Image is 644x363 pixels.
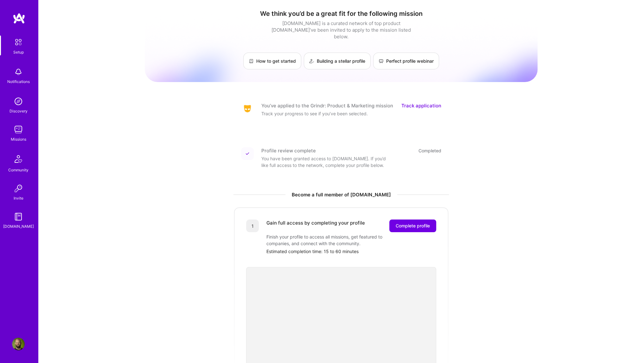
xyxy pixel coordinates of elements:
[418,147,441,154] div: Completed
[10,108,28,114] div: Discovery
[266,233,393,247] div: Finish your profile to access all missions, get featured to companies, and connect with the commu...
[243,53,301,69] a: How to get started
[3,223,34,230] div: [DOMAIN_NAME]
[12,66,25,78] img: bell
[12,123,25,136] img: teamwork
[12,338,25,350] img: User Avatar
[241,104,254,113] img: Company Logo
[261,155,388,169] div: You have been granted access to [DOMAIN_NAME]. If you’d like full access to the network, complete...
[261,102,393,109] div: You’ve applied to the Grindr: Product & Marketing mission
[245,152,249,156] img: Completed
[270,20,412,40] div: [DOMAIN_NAME] is a curated network of top product [DOMAIN_NAME]’ve been invited to apply to the m...
[401,102,441,109] a: Track application
[12,35,25,49] img: setup
[266,248,436,255] div: Estimated completion time: 15 to 60 minutes
[13,49,24,55] div: Setup
[145,10,538,17] h1: We think you’d be a great fit for the following mission
[8,167,29,173] div: Community
[10,338,26,350] a: User Avatar
[379,59,384,64] img: Perfect profile webinar
[389,220,436,232] button: Complete profile
[292,191,391,198] span: Become a full member of [DOMAIN_NAME]
[266,220,365,232] div: Gain full access by completing your profile
[7,78,30,85] div: Notifications
[304,53,371,69] a: Building a stellar profile
[12,210,25,223] img: guide book
[11,136,26,143] div: Missions
[12,95,25,108] img: discovery
[396,223,430,229] span: Complete profile
[11,151,26,167] img: Community
[12,182,25,195] img: Invite
[249,59,254,64] img: How to get started
[13,13,25,24] img: logo
[246,220,259,232] div: 1
[261,110,388,117] div: Track your progress to see if you’ve been selected.
[261,147,316,154] div: Profile review complete
[309,59,314,64] img: Building a stellar profile
[14,195,23,201] div: Invite
[373,53,439,69] a: Perfect profile webinar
